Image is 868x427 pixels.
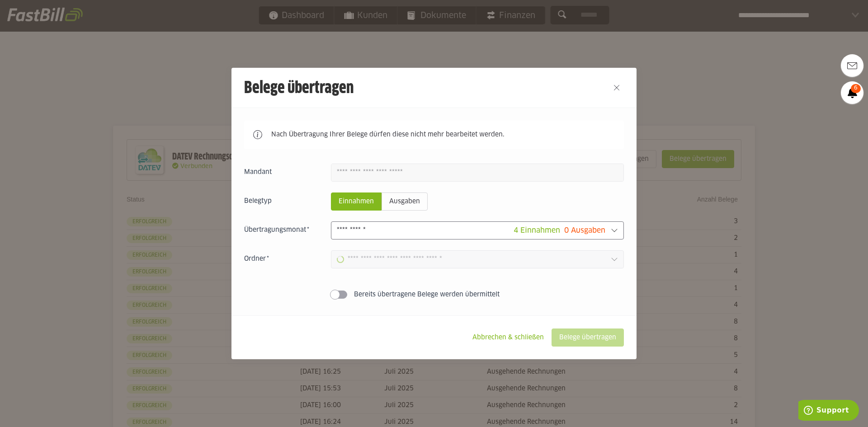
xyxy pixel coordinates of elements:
[244,290,624,299] sl-switch: Bereits übertragene Belege werden übermittelt
[851,84,861,93] span: 6
[798,400,859,422] iframe: Öffnet ein Widget, in dem Sie weitere Informationen finden
[841,81,863,104] a: 6
[331,192,382,211] sl-radio-button: Einnahmen
[382,192,428,211] sl-radio-button: Ausgaben
[465,328,552,347] sl-button: Abbrechen & schließen
[564,227,605,234] span: 0 Ausgaben
[514,227,560,234] span: 4 Einnahmen
[552,328,624,347] sl-button: Belege übertragen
